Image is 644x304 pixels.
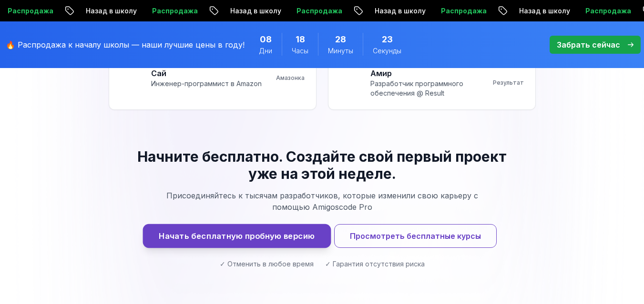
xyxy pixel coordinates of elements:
span: 18 часов [296,33,305,46]
font: Начните бесплатно. Создайте свой первый проект уже на этой неделе. [137,148,507,182]
span: 28 Minutes [335,33,346,46]
font: 18 [296,34,305,44]
font: ✓ Гарантия отсутствия риска [325,260,425,268]
span: 8 дней [260,33,272,46]
font: Инженер-программист в Amazon [151,79,262,88]
font: Присоединяйтесь к тысячам разработчиков, которые изменили свою карьеру с помощью Amigoscode Pro [166,191,478,212]
font: Распродажа [407,7,453,15]
font: Просмотреть бесплатные курсы [350,231,481,241]
font: Назад в школу [196,7,247,15]
font: Начать бесплатную пробную версию [159,231,315,241]
font: Назад в школу [52,7,103,15]
font: Минуты [328,47,353,55]
font: Распродажа [118,7,164,15]
button: Начать бесплатную пробную версию [143,224,331,248]
button: Просмотреть бесплатные курсы [334,224,497,248]
font: 🔥 Распродажа к началу школы — наши лучшие цены в году! [6,40,245,49]
font: Распродажа [552,7,597,15]
font: Назад в школу [485,7,536,15]
font: Забрать сейчас [557,40,620,49]
font: Дни [259,47,272,55]
font: Результат [493,79,524,86]
font: Назад в школу [341,7,392,15]
font: 08 [260,34,272,44]
a: Начать бесплатную пробную версию [147,225,327,247]
font: Сай [151,69,166,78]
font: ✓ Отменить в любое время [220,260,314,268]
font: Часы [292,47,308,55]
font: Секунды [373,47,401,55]
font: Разработчик программного обеспечения @ Result [370,79,463,97]
span: 23 Seconds [382,33,393,46]
font: Амир [370,69,392,78]
font: Амазонка [276,74,305,81]
font: Распродажа [263,7,308,15]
